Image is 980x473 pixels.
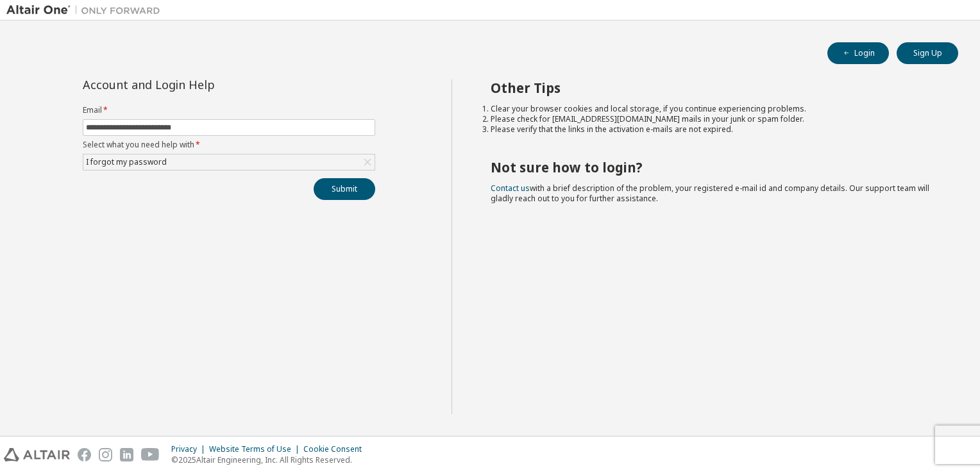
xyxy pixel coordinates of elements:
[314,178,375,200] button: Submit
[897,42,958,64] button: Sign Up
[78,448,91,461] img: facebook.svg
[120,448,133,461] img: linkedin.svg
[491,124,936,135] li: Please verify that the links in the activation e-mails are not expired.
[83,140,375,150] label: Select what you need help with
[141,448,160,461] img: youtube.svg
[83,79,317,90] div: Account and Login Help
[827,42,889,64] button: Login
[491,79,936,96] h2: Other Tips
[6,4,167,17] img: Altair One
[171,444,209,454] div: Privacy
[4,448,70,461] img: altair_logo.svg
[491,159,936,176] h2: Not sure how to login?
[83,105,375,115] label: Email
[209,444,303,454] div: Website Terms of Use
[83,154,375,170] div: I forgot my password
[303,444,369,454] div: Cookie Consent
[84,155,169,169] div: I forgot my password
[99,448,112,461] img: instagram.svg
[491,114,936,124] li: Please check for [EMAIL_ADDRESS][DOMAIN_NAME] mails in your junk or spam folder.
[491,183,929,204] span: with a brief description of the problem, your registered e-mail id and company details. Our suppo...
[491,104,936,114] li: Clear your browser cookies and local storage, if you continue experiencing problems.
[491,183,530,194] a: Contact us
[171,454,369,465] p: © 2025 Altair Engineering, Inc. All Rights Reserved.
